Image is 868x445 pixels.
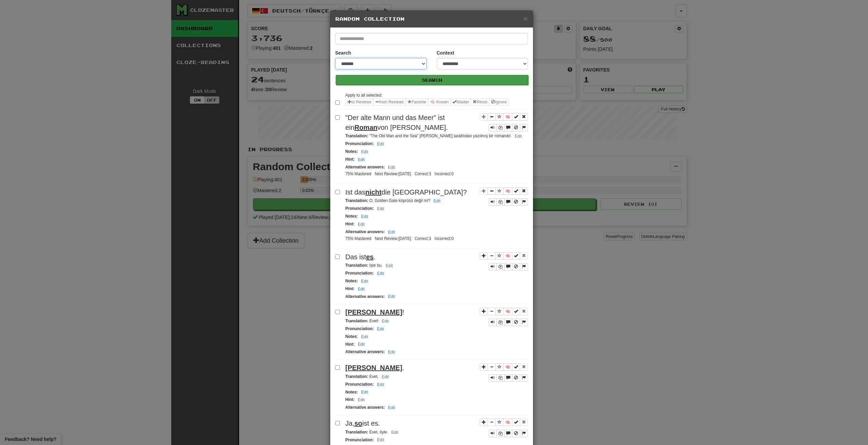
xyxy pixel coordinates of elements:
div: Sentence options [346,98,509,106]
button: Edit [356,221,367,228]
button: Edit [386,348,397,356]
div: Sentence controls [480,187,528,206]
button: 🧠 [503,363,512,371]
u: es [366,253,374,261]
strong: Translation : [346,319,368,323]
strong: Hint : [346,157,355,162]
button: Edit [386,404,397,411]
span: × [524,15,528,22]
strong: Translation : [346,134,368,138]
div: Sentence controls [480,419,528,437]
button: Edit [375,270,386,277]
button: Edit [359,278,370,285]
label: Context [437,49,454,56]
strong: Translation : [346,374,368,379]
small: Evet. [346,374,391,379]
button: Edit [359,388,370,396]
button: Close [524,15,528,22]
div: Sentence controls [489,198,528,206]
strong: Hint : [346,342,355,347]
label: Search [335,49,351,56]
span: ! [346,308,404,316]
strong: Alternative answers : [346,165,385,169]
button: Edit [384,262,395,269]
small: "The Old Man and the Sea" [PERSON_NAME] tarafından yazılmış bir romandır. [346,134,524,138]
button: Edit [356,341,367,348]
strong: Alternative answers : [346,405,385,410]
button: Edit [380,373,391,381]
strong: Notes : [346,334,358,339]
strong: Pronunciation : [346,271,374,276]
li: Next Review: [DATE] [373,236,413,242]
button: Edit [380,318,391,325]
small: O, Golden Gate köprüsü değil mi? [346,198,443,203]
button: 🧠 [503,252,512,260]
strong: Pronunciation : [346,206,374,211]
button: 🧠 [503,187,512,195]
button: Edit [356,156,367,163]
button: Edit [375,140,386,148]
li: Correct: 3 [413,171,433,177]
div: Sentence controls [489,319,528,326]
li: 75% Mastered [344,236,373,242]
strong: Pronunciation : [346,326,374,331]
div: Sentence controls [480,363,528,382]
button: 🧠 [503,419,512,426]
u: nicht [365,188,381,196]
button: Edit [356,285,367,293]
button: Search [336,75,528,85]
li: Incorrect: 0 [433,171,455,177]
strong: Alternative answers : [346,349,385,354]
span: . [346,364,404,371]
strong: Alternative answers : [346,294,385,299]
button: from Reviews [373,98,406,106]
h5: Random Collection [335,16,528,22]
button: Edit [386,228,397,236]
strong: Translation : [346,198,368,203]
div: Sentence controls [489,430,528,437]
strong: Alternative answers : [346,229,385,234]
button: Edit [386,293,397,300]
button: Edit [513,133,524,140]
button: 🧠 [503,308,512,315]
strong: Hint : [346,222,355,226]
u: [PERSON_NAME] [346,364,402,371]
button: to Reviews [346,98,374,106]
div: Sentence controls [489,374,528,382]
span: Ja, ist es. [346,420,380,427]
li: Correct: 3 [413,236,433,242]
li: Incorrect: 0 [433,236,455,242]
button: 🧠 Known [428,98,451,106]
li: Next Review: [DATE] [373,171,413,177]
div: Sentence controls [489,263,528,270]
strong: Hint : [346,286,355,291]
strong: Translation : [346,430,368,434]
button: Favorite [406,98,428,106]
span: Das ist . [346,253,376,261]
button: Edit [389,429,400,436]
strong: Pronunciation : [346,438,374,442]
span: Ist das die [GEOGRAPHIC_DATA]? [346,188,467,196]
small: Apply to all selected: [346,93,382,98]
div: Sentence controls [489,124,528,132]
strong: Notes : [346,149,358,154]
small: Evet, öyle. [346,430,400,434]
li: 75% Mastered [344,171,373,177]
strong: Translation : [346,263,368,268]
div: Sentence controls [480,113,528,132]
button: Edit [386,164,397,171]
span: "Der alte Mann und das Meer" ist ein von [PERSON_NAME]. [346,114,448,131]
button: Edit [375,381,386,388]
button: Edit [431,197,442,205]
strong: Notes : [346,390,358,395]
button: Edit [375,205,386,213]
button: Edit [375,436,386,444]
button: Edit [356,396,367,404]
button: Edit [359,333,370,341]
button: 🧠 [503,113,512,121]
u: [PERSON_NAME] [346,308,402,316]
div: Sentence controls [480,307,528,326]
button: Edit [359,148,370,156]
u: Roman [354,124,377,131]
button: Reset [471,98,489,106]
